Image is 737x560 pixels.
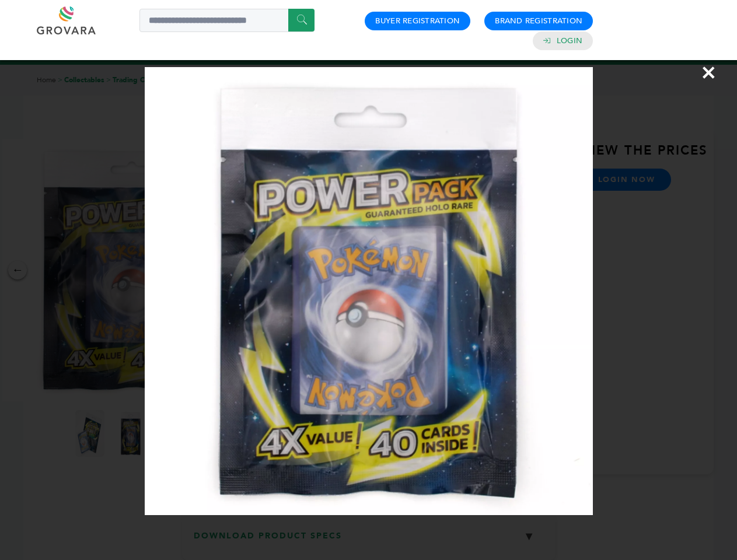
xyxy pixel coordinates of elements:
img: Image Preview [145,67,593,515]
a: Brand Registration [495,16,582,26]
span: × [701,56,717,89]
a: Buyer Registration [375,16,460,26]
input: Search a product or brand... [139,9,315,32]
a: Login [557,36,582,46]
